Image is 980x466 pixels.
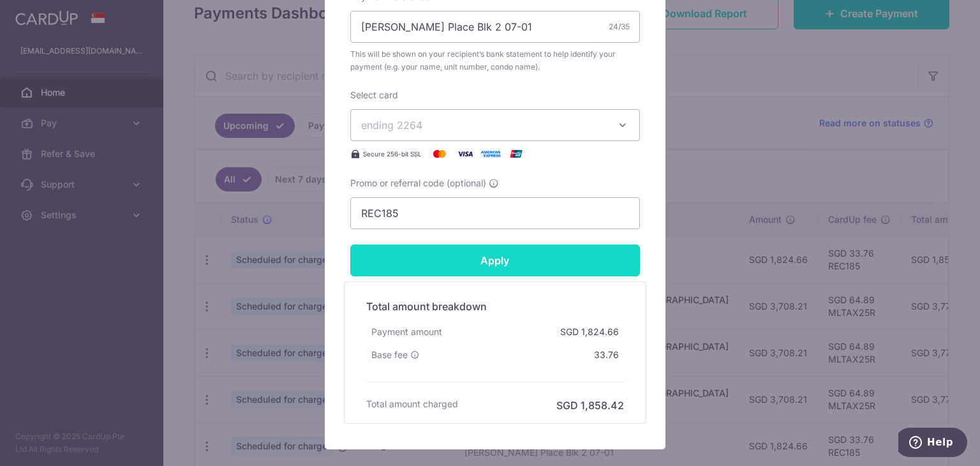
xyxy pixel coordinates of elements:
[350,177,486,190] span: Promo or referral code (optional)
[366,299,624,314] h5: Total amount breakdown
[556,398,624,413] h6: SGD 1,858.42
[503,146,529,162] img: UnionPay
[350,89,398,101] label: Select card
[363,149,422,159] span: Secure 256-bit SSL
[609,20,630,33] div: 24/35
[898,428,967,460] iframe: Opens a widget where you can find more information
[478,146,503,162] img: American Express
[350,48,640,73] span: This will be shown on your recipient’s bank statement to help identify your payment (e.g. your na...
[427,146,452,162] img: Mastercard
[589,343,624,366] div: 33.76
[452,146,478,162] img: Visa
[366,398,458,410] h6: Total amount charged
[350,109,640,141] button: ending 2264
[350,244,640,276] input: Apply
[371,349,408,361] span: Base fee
[361,119,422,132] span: ending 2264
[366,320,447,343] div: Payment amount
[555,320,624,343] div: SGD 1,824.66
